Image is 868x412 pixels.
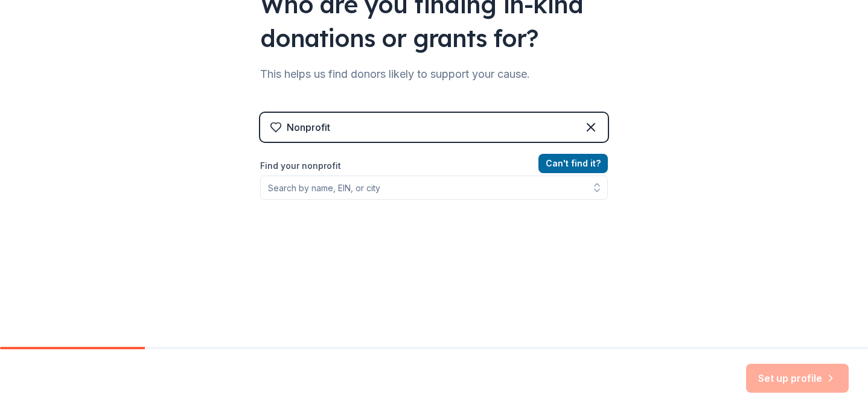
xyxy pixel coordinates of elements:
[260,176,608,200] input: Search by name, EIN, or city
[287,120,330,135] div: Nonprofit
[260,65,608,84] div: This helps us find donors likely to support your cause.
[538,154,608,173] button: Can't find it?
[260,159,608,173] label: Find your nonprofit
